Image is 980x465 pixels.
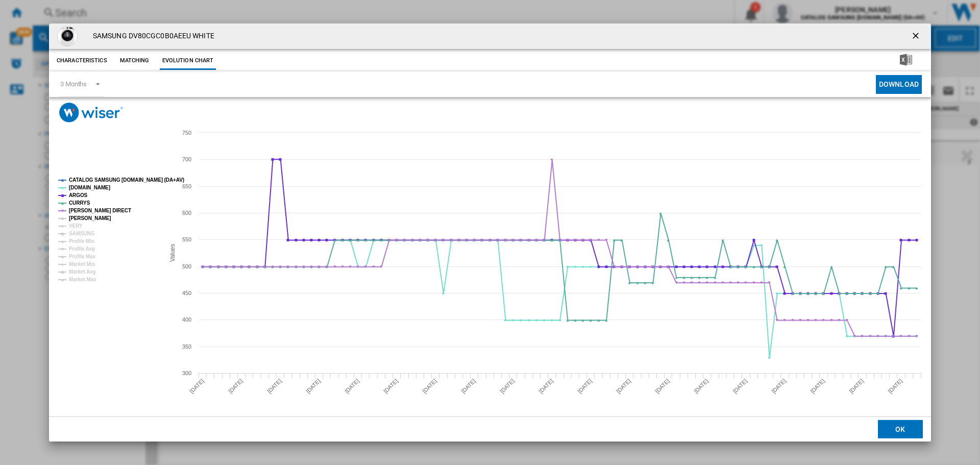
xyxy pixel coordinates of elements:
[69,215,111,221] tspan: [PERSON_NAME]
[693,378,709,395] tspan: [DATE]
[112,52,157,70] button: Matching
[182,316,191,323] tspan: 400
[69,231,95,236] tspan: SAMSUNG
[576,378,593,395] tspan: [DATE]
[54,52,110,70] button: Characteristics
[69,185,110,190] tspan: [DOMAIN_NAME]
[69,223,83,229] tspan: VERY
[460,378,477,395] tspan: [DATE]
[59,103,123,123] img: logo_wiser_300x94.png
[266,378,283,395] tspan: [DATE]
[227,378,244,395] tspan: [DATE]
[305,378,322,395] tspan: [DATE]
[884,52,928,70] button: Download in Excel
[69,277,96,282] tspan: Market Max
[537,378,554,395] tspan: [DATE]
[344,378,360,395] tspan: [DATE]
[182,210,191,216] tspan: 600
[906,26,927,46] button: getI18NText('BUTTONS.CLOSE_DIALOG')
[731,378,748,395] tspan: [DATE]
[182,290,191,296] tspan: 450
[887,378,903,395] tspan: [DATE]
[160,52,216,70] button: Evolution chart
[876,75,922,94] button: Download
[878,420,923,438] button: OK
[60,80,87,88] div: 3 Months
[770,378,787,395] tspan: [DATE]
[88,31,214,41] h4: SAMSUNG DV80CGC0B0AEEU WHITE
[69,208,131,213] tspan: [PERSON_NAME] DIRECT
[57,26,78,46] img: SAM-DV80CGC0B0AEEU-A_800x800.jpg
[421,378,438,395] tspan: [DATE]
[182,344,191,350] tspan: 350
[69,261,95,267] tspan: Market Min
[69,177,184,183] tspan: CATALOG SAMSUNG [DOMAIN_NAME] (DA+AV)
[182,183,191,189] tspan: 650
[654,378,671,395] tspan: [DATE]
[49,23,931,442] md-dialog: Product popup
[848,378,865,395] tspan: [DATE]
[182,263,191,270] tspan: 500
[169,244,176,262] tspan: Values
[615,378,632,395] tspan: [DATE]
[182,370,191,376] tspan: 300
[499,378,516,395] tspan: [DATE]
[188,378,205,395] tspan: [DATE]
[69,254,96,259] tspan: Profile Max
[69,246,95,252] tspan: Profile Avg
[182,130,191,136] tspan: 750
[69,269,95,275] tspan: Market Avg
[182,236,191,242] tspan: 550
[69,200,90,206] tspan: CURRYS
[911,31,923,43] ng-md-icon: getI18NText('BUTTONS.CLOSE_DIALOG')
[809,378,826,395] tspan: [DATE]
[900,54,912,66] img: excel-24x24.png
[69,238,94,244] tspan: Profile Min
[382,378,399,395] tspan: [DATE]
[69,192,88,198] tspan: ARGOS
[182,156,191,162] tspan: 700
